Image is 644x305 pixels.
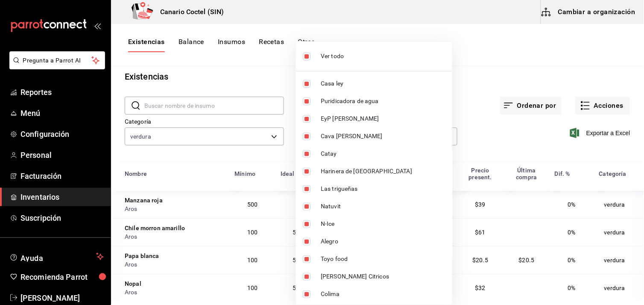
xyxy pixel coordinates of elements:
span: Harinera de [GEOGRAPHIC_DATA] [321,167,445,176]
span: Toyo food [321,255,445,264]
span: Cava [PERSON_NAME] [321,132,445,141]
span: Puridicadora de agua [321,97,445,106]
span: Las trigueñas [321,184,445,193]
span: Colima [321,290,445,299]
span: Ver todo [321,52,445,61]
span: Casa ley [321,79,445,88]
span: Natuvit [321,202,445,211]
span: [PERSON_NAME] Citricos [321,272,445,281]
span: Catay [321,149,445,158]
span: EyP [PERSON_NAME] [321,114,445,123]
span: N-Ice [321,219,445,228]
span: Alegro [321,237,445,246]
